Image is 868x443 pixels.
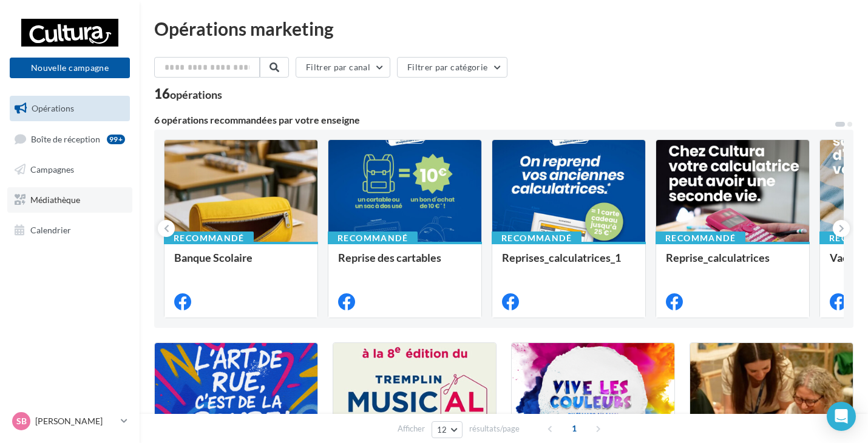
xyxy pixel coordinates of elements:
[30,195,80,205] span: Médiathèque
[7,126,132,152] a: Boîte de réception99+
[492,231,581,245] div: Recommandé
[469,423,520,435] span: résultats/page
[7,96,132,121] a: Opérations
[328,231,418,245] div: Recommandé
[296,57,390,78] button: Filtrer par canal
[164,231,254,245] div: Recommandé
[30,164,74,175] span: Campagnes
[10,410,130,433] a: SB [PERSON_NAME]
[397,57,507,78] button: Filtrer par catégorie
[154,87,222,101] div: 16
[666,251,770,264] span: Reprise_calculatrices
[437,425,447,435] span: 12
[16,415,27,427] span: SB
[398,423,425,435] span: Afficher
[565,419,584,438] span: 1
[174,251,253,264] span: Banque Scolaire
[107,135,125,144] div: 99+
[432,421,463,438] button: 12
[10,58,130,78] button: Nouvelle campagne
[7,157,132,182] a: Campagnes
[827,402,856,431] div: Open Intercom Messenger
[7,218,132,243] a: Calendrier
[656,231,745,245] div: Recommandé
[7,187,132,213] a: Médiathèque
[338,251,441,264] span: Reprise des cartables
[154,19,853,38] div: Opérations marketing
[32,103,74,113] span: Opérations
[30,224,71,235] span: Calendrier
[154,115,834,125] div: 6 opérations recommandées par votre enseigne
[502,251,621,264] span: Reprises_calculatrices_1
[31,133,100,144] span: Boîte de réception
[35,415,116,427] p: [PERSON_NAME]
[170,89,222,100] div: opérations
